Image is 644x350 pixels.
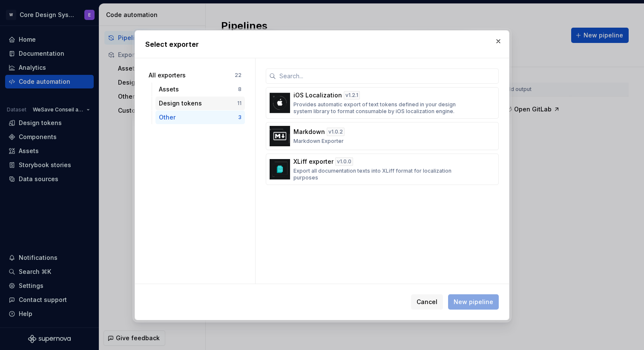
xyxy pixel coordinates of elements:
div: 11 [237,100,241,107]
div: v 1.0.0 [335,157,353,166]
button: Markdownv1.0.2Markdown Exporter [266,122,499,150]
button: Design tokens11 [155,97,245,110]
div: 22 [235,72,241,79]
p: Provides automatic export of text tokens defined in your design system library to format consumab... [293,101,466,115]
div: Assets [159,85,238,94]
div: v 1.0.2 [327,128,345,136]
div: v 1.2.1 [344,91,360,100]
p: iOS Localization [293,91,342,100]
p: Markdown Exporter [293,138,344,145]
button: Other3 [155,111,245,124]
button: All exporters22 [145,68,245,82]
p: XLiff exporter [293,157,333,166]
button: iOS Localizationv1.2.1Provides automatic export of text tokens defined in your design system libr... [266,87,499,119]
h2: Select exporter [145,39,499,49]
span: Cancel [417,298,437,306]
p: Export all documentation texts into XLiff format for localization purposes [293,168,466,181]
p: Markdown [293,128,325,136]
button: XLiff exporterv1.0.0Export all documentation texts into XLiff format for localization purposes [266,154,499,185]
div: 8 [238,86,241,93]
div: Other [159,113,238,122]
div: 3 [238,114,241,121]
button: Cancel [411,294,443,310]
div: Design tokens [159,99,237,108]
input: Search... [276,68,499,84]
div: All exporters [149,71,235,80]
button: Assets8 [155,83,245,96]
